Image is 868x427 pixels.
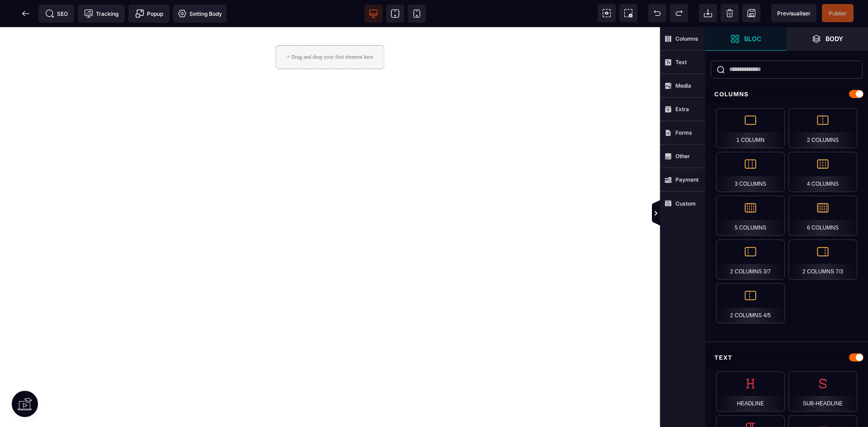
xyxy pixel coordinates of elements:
[675,200,696,207] strong: Custom
[598,4,616,22] span: View components
[675,129,692,136] strong: Forms
[675,153,690,160] strong: Other
[744,35,761,42] strong: Bloc
[716,371,785,412] div: Headline
[716,239,785,280] div: 2 Columns 3/7
[705,86,868,103] div: Columns
[705,349,868,366] div: Text
[675,35,698,42] strong: Columns
[705,27,787,51] span: Open Blocks
[716,108,785,148] div: 1 Column
[716,152,785,192] div: 3 Columns
[84,9,118,18] span: Tracking
[619,4,637,22] span: Screenshot
[716,196,785,236] div: 5 Columns
[178,9,222,18] span: Setting Body
[675,176,698,183] strong: Payment
[788,239,857,280] div: 2 Columns 7/3
[771,4,816,22] span: Preview
[45,9,68,18] span: SEO
[675,106,689,113] strong: Extra
[787,27,868,51] span: Open Layer Manager
[275,18,384,42] div: + Drag and drop your first element here
[829,10,847,17] span: Publier
[675,59,687,66] strong: Text
[135,9,163,18] span: Popup
[788,371,857,412] div: Sub-Headline
[826,35,843,42] strong: Body
[777,10,811,17] span: Previsualiser
[788,152,857,192] div: 4 Columns
[675,82,691,89] strong: Media
[716,283,785,324] div: 2 Columns 4/5
[788,196,857,236] div: 6 Columns
[788,108,857,148] div: 2 Columns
